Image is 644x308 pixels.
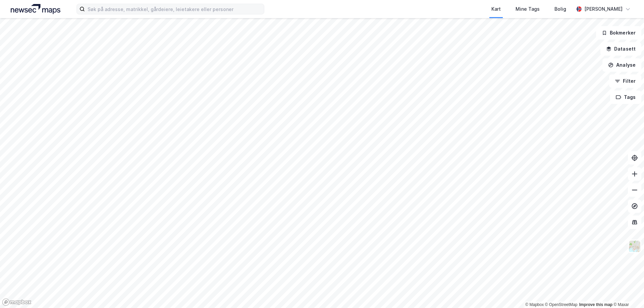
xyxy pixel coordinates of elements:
a: Improve this map [579,302,612,307]
div: Kart [491,5,501,13]
img: logo.a4113a55bc3d86da70a041830d287a7e.svg [11,4,60,14]
div: Bolig [554,5,566,13]
iframe: Chat Widget [610,276,644,308]
a: Mapbox [525,302,544,307]
input: Søk på adresse, matrikkel, gårdeiere, leietakere eller personer [85,4,264,14]
div: [PERSON_NAME] [584,5,623,13]
div: Mine Tags [516,5,540,13]
img: Z [628,240,641,253]
button: Tags [610,90,641,104]
a: OpenStreetMap [545,302,578,307]
button: Analyse [602,58,641,72]
button: Datasett [600,42,641,56]
a: Mapbox homepage [2,298,32,306]
button: Filter [609,74,641,88]
button: Bokmerker [596,26,641,40]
